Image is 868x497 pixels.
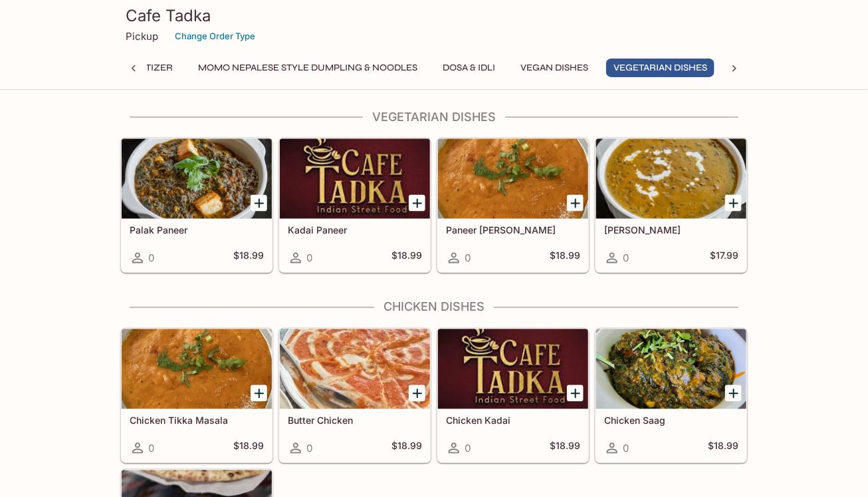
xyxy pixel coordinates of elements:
div: Butter Chicken [280,329,430,409]
button: Change Order Type [169,26,261,47]
h4: Vegetarian Dishes [120,110,748,124]
h4: Chicken Dishes [120,300,748,315]
span: 0 [306,442,312,455]
a: Chicken Tikka Masala0$18.99 [121,329,272,463]
span: 0 [306,252,312,265]
button: Vegetarian Dishes [606,59,714,77]
h5: Chicken Tikka Masala [130,415,264,426]
button: Add Chicken Tikka Masala [251,385,267,402]
h5: $18.99 [391,440,422,456]
a: [PERSON_NAME]0$17.99 [596,138,747,273]
a: Paneer [PERSON_NAME]0$18.99 [437,138,589,273]
h5: $18.99 [233,250,264,266]
div: Kadai Paneer [280,139,430,219]
h5: Kadai Paneer [288,225,422,236]
button: Add Palak Paneer [251,195,267,212]
h5: $18.99 [391,250,422,266]
h5: $18.99 [550,250,580,266]
h5: $18.99 [233,440,264,456]
h5: $18.99 [708,440,738,456]
span: 0 [623,442,629,455]
p: Pickup [126,30,158,43]
div: Paneer Tikka Masala [438,139,588,219]
h5: Paneer [PERSON_NAME] [446,225,580,236]
span: 0 [465,252,471,265]
h5: [PERSON_NAME] [604,225,738,236]
h5: Chicken Kadai [446,415,580,426]
h5: Palak Paneer [130,225,264,236]
button: Vegan Dishes [513,59,596,77]
span: 0 [623,252,629,265]
a: Kadai Paneer0$18.99 [279,138,431,273]
h5: $18.99 [550,440,580,456]
div: Palak Paneer [122,139,272,219]
button: Momo Nepalese Style Dumpling & Noodles [191,59,425,77]
span: 0 [148,442,154,455]
div: Daal Makhani [596,139,746,219]
button: Add Daal Makhani [725,195,742,212]
a: Chicken Saag0$18.99 [596,329,747,463]
button: Add Kadai Paneer [409,195,425,212]
div: Chicken Saag [596,329,746,409]
h5: $17.99 [710,250,738,266]
h3: Cafe Tadka [126,5,742,26]
button: Add Chicken Kadai [567,385,584,402]
button: Add Chicken Saag [725,385,742,402]
div: Chicken Kadai [438,329,588,409]
button: Appetizer [114,59,180,77]
h5: Butter Chicken [288,415,422,426]
a: Chicken Kadai0$18.99 [437,329,589,463]
div: Chicken Tikka Masala [122,329,272,409]
button: Add Paneer Tikka Masala [567,195,584,212]
button: Add Butter Chicken [409,385,425,402]
h5: Chicken Saag [604,415,738,426]
span: 0 [465,442,471,455]
a: Butter Chicken0$18.99 [279,329,431,463]
button: Dosa & Idli [435,59,502,77]
a: Palak Paneer0$18.99 [121,138,272,273]
span: 0 [148,252,154,265]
